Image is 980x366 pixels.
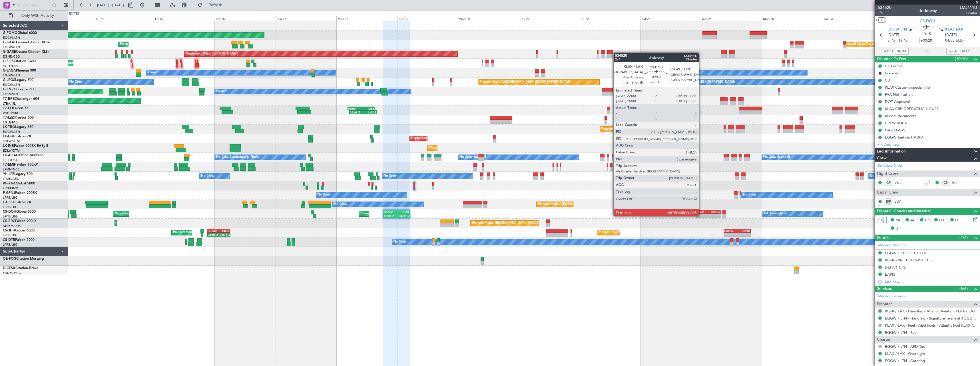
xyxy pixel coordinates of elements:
[764,210,787,218] div: A/C Unavailable
[318,191,331,199] div: No Crew
[208,229,219,233] div: EGGW
[538,200,628,209] div: Planned Maint [GEOGRAPHIC_DATA] ([GEOGRAPHIC_DATA])
[3,154,16,157] span: LX-AOA
[599,228,689,237] div: Planned Maint [GEOGRAPHIC_DATA] ([GEOGRAPHIC_DATA])
[885,258,932,263] div: KLAX ARR CUSTOMS 0515z
[120,40,141,49] div: Planned Maint
[3,69,16,72] span: G-JAGA
[154,16,215,21] div: Fri 15
[15,14,60,18] span: Only With Activity
[3,182,35,185] a: 9H-YAAGlobal 5000
[204,3,228,7] span: Refresh
[3,210,16,213] span: CS-DOU
[945,27,963,32] span: KLAX LAX
[601,125,691,133] div: Planned Maint [GEOGRAPHIC_DATA] ([GEOGRAPHIC_DATA])
[724,233,737,236] div: -
[3,267,38,270] a: D-CESACitation Bravo
[69,78,83,86] div: No Crew
[3,191,15,195] span: F-GPNJ
[895,217,901,223] span: MF
[383,210,396,214] div: EGGW
[887,27,907,32] span: EGGW LTN
[877,56,906,62] span: Dispatch To-Dos
[696,214,708,217] div: -
[877,286,892,292] span: Services
[885,71,898,76] div: Prebrief
[878,163,903,169] a: Schedule Crew
[724,229,737,233] div: EGGW
[955,217,959,223] span: FP
[361,210,451,218] div: Planned Maint [GEOGRAPHIC_DATA] ([GEOGRAPHIC_DATA])
[763,153,790,162] div: No Crew Sabadell
[885,106,939,111] div: KLAX CBP OPERATING HOURS
[3,135,31,138] a: LX-GBHFalcon 7X
[3,267,15,270] span: D-CESA
[350,111,363,114] div: 05:09 Z
[696,210,708,214] div: KLAX
[216,87,226,96] div: Owner
[708,214,720,217] div: -
[884,279,977,284] div: Add new
[3,88,16,91] span: G-ENRG
[411,134,505,143] div: Unplanned Maint [GEOGRAPHIC_DATA] ([GEOGRAPHIC_DATA])
[3,154,44,157] a: LX-AOACitation Mustang
[877,208,931,215] span: Dispatch Checks and Weather
[3,64,18,68] a: EGLF/FAB
[396,210,409,214] div: KLAX
[3,163,38,166] a: T7-EMIHawker 900XP
[945,32,957,38] span: [DATE]
[895,226,901,231] span: DP
[336,16,397,21] div: Mon 18
[955,56,968,62] span: (10/10)
[895,199,907,204] a: JUV
[429,144,476,152] div: Planned Maint Geneva (Cointrin)
[737,229,750,233] div: KRNO
[3,83,20,87] a: EGGW/LTN
[3,41,50,44] a: G-GAALCessna Citation XLS+
[877,170,898,177] span: Flight Crew
[885,85,930,90] div: KLAX Customs special info
[642,78,735,86] div: A/C Unavailable [GEOGRAPHIC_DATA] ([GEOGRAPHIC_DATA])
[3,201,15,204] span: F-HECD
[887,32,899,38] span: [DATE]
[3,271,21,275] a: EDDM/MUC
[877,189,898,196] span: Cabin Crew
[3,172,33,176] a: 9H-LPZLegacy 500
[480,78,570,86] div: Planned Maint [GEOGRAPHIC_DATA] ([GEOGRAPHIC_DATA])
[640,16,701,21] div: Sat 23
[920,18,935,24] span: CS-DOU
[960,5,977,11] span: LMJ411U
[363,111,376,114] div: 16:02 Z
[959,234,968,240] span: (4/4)
[877,301,893,308] span: Dispatch
[6,11,62,20] button: Only With Activity
[708,210,720,214] div: EGGW
[215,16,276,21] div: Sat 16
[3,97,39,101] a: T7-BREChallenger 604
[895,48,909,55] input: --:--
[3,60,14,63] span: G-SIRS
[956,38,965,44] span: ELDT
[472,219,562,227] div: Planned Maint [GEOGRAPHIC_DATA] ([GEOGRAPHIC_DATA])
[393,238,407,246] div: No Crew
[3,182,16,185] span: 9H-YAA
[348,107,361,110] div: VHHH
[960,11,977,15] span: Charter
[3,92,18,96] a: EGSS/STN
[3,101,16,106] a: LTBA/ISL
[887,38,897,44] span: ETOT
[3,139,20,143] a: EDLW/DTM
[115,210,209,218] div: Unplanned Maint [GEOGRAPHIC_DATA] ([GEOGRAPHIC_DATA])
[3,88,35,91] a: G-ENRGPraetor 600
[3,224,21,228] a: DNMM/LOS
[3,50,50,54] a: G-GARECessna Citation XLS+
[3,186,18,190] a: FCBB/BZV
[186,50,238,58] div: Unplanned Maint [PERSON_NAME]
[885,323,977,328] a: KLAX / LAX - Fuel - AEG Fuels - Atlantic Fuel KLAX / LAX
[3,41,16,44] span: G-GAAL
[870,172,883,180] div: No Crew
[952,180,965,185] a: RFI
[3,144,48,148] a: LX-INBFalcon 900EX EASy II
[885,330,917,335] a: EGGW / LTN - Fuel
[823,16,883,21] div: Tue 26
